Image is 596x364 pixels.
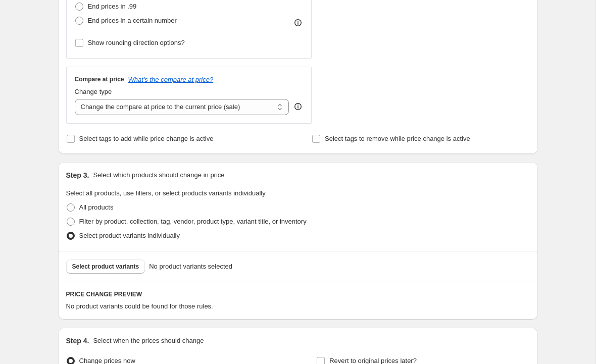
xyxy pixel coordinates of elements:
div: help [293,101,303,112]
button: What's the compare at price? [128,76,214,83]
span: End prices in a certain number [88,17,177,24]
h2: Step 4. [66,336,89,346]
h2: Step 3. [66,170,89,180]
span: Change type [75,88,112,95]
span: Select all products, use filters, or select products variants individually [66,189,266,197]
button: Select product variants [66,259,145,274]
h6: PRICE CHANGE PREVIEW [66,290,530,298]
span: End prices in .99 [88,3,137,10]
span: Select product variants individually [79,232,180,239]
span: Select product variants [72,263,139,271]
p: Select when the prices should change [93,336,204,346]
span: Select tags to add while price change is active [79,135,214,142]
span: All products [79,203,114,211]
span: Show rounding direction options? [88,39,185,46]
span: No product variants could be found for those rules. [66,302,213,310]
p: Select which products should change in price [93,170,224,180]
h3: Compare at price [75,75,124,83]
span: Filter by product, collection, tag, vendor, product type, variant title, or inventory [79,218,307,225]
span: Select tags to remove while price change is active [325,135,470,142]
span: No product variants selected [149,262,232,272]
